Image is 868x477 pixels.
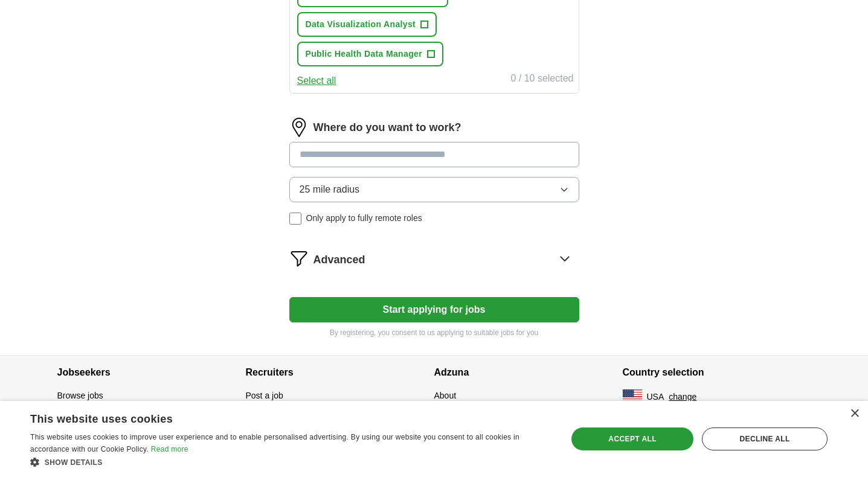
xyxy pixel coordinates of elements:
button: change [669,391,696,403]
a: Browse jobs [57,391,103,400]
div: Show details [30,456,551,468]
input: Only apply to fully remote roles [289,213,301,225]
span: 25 mile radius [300,182,360,197]
p: By registering, you consent to us applying to suitable jobs for you [289,327,579,338]
img: filter [289,249,309,268]
h4: Country selection [623,356,811,389]
div: 0 / 10 selected [510,71,573,88]
span: This website uses cookies to improve user experience and to enable personalised advertising. By u... [30,433,519,453]
button: 25 mile radius [289,177,579,202]
span: USA [647,391,664,403]
button: Public Health Data Manager [297,42,443,66]
span: Advanced [313,252,365,268]
span: Data Visualization Analyst [306,18,416,31]
div: Accept all [571,427,693,450]
a: Read more, opens a new window [151,445,188,453]
span: Show details [45,458,103,467]
button: Start applying for jobs [289,297,579,322]
div: Close [850,409,859,418]
a: About [434,391,457,400]
label: Where do you want to work? [313,120,461,136]
a: Post a job [246,391,283,400]
span: Public Health Data Manager [306,48,422,60]
img: US flag [623,389,642,404]
div: Decline all [702,427,828,450]
div: This website uses cookies [30,408,521,426]
button: Data Visualization Analyst [297,12,437,37]
img: location.png [289,118,309,137]
span: Only apply to fully remote roles [306,212,422,225]
button: Select all [297,74,336,88]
